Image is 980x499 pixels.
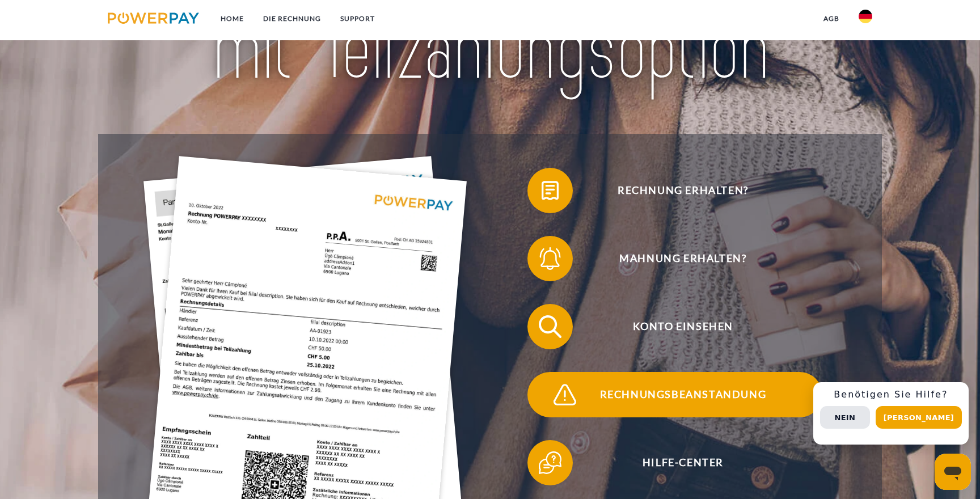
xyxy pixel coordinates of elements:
[527,168,822,213] button: Rechnung erhalten?
[254,9,331,29] a: DIE RECHNUNG
[536,312,564,341] img: qb_search.svg
[527,304,822,349] button: Konto einsehen
[820,389,962,400] h3: Benötigen Sie Hilfe?
[544,168,822,213] span: Rechnung erhalten?
[544,372,822,417] span: Rechnungsbeanstandung
[544,440,822,485] span: Hilfe-Center
[536,176,564,205] img: qb_bill.svg
[536,244,564,273] img: qb_bell.svg
[211,9,254,29] a: Home
[859,10,872,23] img: de
[814,9,849,29] a: agb
[876,406,962,429] button: [PERSON_NAME]
[527,372,822,417] button: Rechnungsbeanstandung
[536,449,564,477] img: qb_help.svg
[331,9,385,29] a: SUPPORT
[551,380,579,409] img: qb_warning.svg
[527,236,822,281] button: Mahnung erhalten?
[108,12,199,24] img: logo-powerpay.svg
[935,454,971,490] iframe: Schaltfläche zum Öffnen des Messaging-Fensters
[544,236,822,281] span: Mahnung erhalten?
[527,440,822,485] button: Hilfe-Center
[820,406,870,429] button: Nein
[813,382,969,445] div: Schnellhilfe
[544,304,822,349] span: Konto einsehen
